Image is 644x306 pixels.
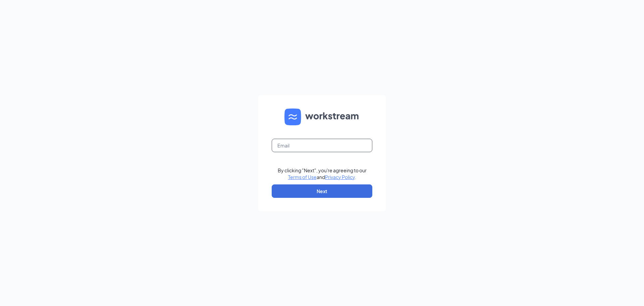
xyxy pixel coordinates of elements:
[272,139,372,152] input: Email
[278,167,367,180] div: By clicking "Next", you're agreeing to our and .
[272,184,372,198] button: Next
[284,108,360,125] img: WS logo and Workstream text
[288,174,317,180] a: Terms of Use
[325,174,355,180] a: Privacy Policy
